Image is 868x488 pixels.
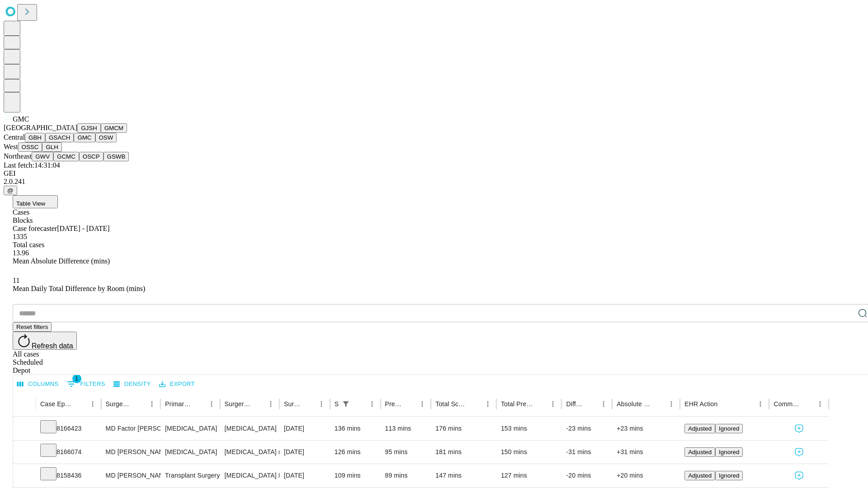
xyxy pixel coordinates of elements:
div: [DATE] [284,417,325,440]
button: Sort [585,398,597,410]
button: Menu [205,398,218,410]
span: [DATE] - [DATE] [57,225,109,232]
div: Surgery Date [284,400,302,408]
div: 150 mins [501,441,557,464]
span: Reset filters [16,324,48,330]
div: Absolute Difference [617,400,651,408]
span: Adjusted [688,425,712,432]
button: Sort [801,398,814,410]
div: -23 mins [566,417,608,440]
button: Sort [534,398,547,410]
button: GWV [32,152,53,161]
div: [MEDICAL_DATA] [165,441,215,464]
span: Northeast [4,152,32,160]
button: OSCP [79,152,104,161]
button: GJSH [77,123,101,133]
button: OSSC [18,142,42,152]
span: Mean Absolute Difference (mins) [13,257,110,265]
div: -20 mins [566,464,608,487]
span: GMC [13,115,29,123]
span: West [4,143,18,150]
button: GSWB [104,152,129,161]
button: @ [4,186,17,195]
div: [MEDICAL_DATA] [165,417,215,440]
div: Total Scheduled Duration [435,400,468,408]
div: 8166074 [40,441,97,464]
div: Transplant Surgery [165,464,215,487]
span: Ignored [719,425,739,432]
button: Select columns [15,377,61,391]
div: 126 mins [335,441,376,464]
div: 8166423 [40,417,97,440]
button: Sort [193,398,205,410]
div: EHR Action [684,400,717,408]
button: Density [111,377,153,391]
div: 181 mins [435,441,492,464]
div: 153 mins [501,417,557,440]
button: Sort [74,398,86,410]
span: 13.96 [13,249,29,257]
button: Sort [469,398,481,410]
span: Last fetch: 14:31:04 [4,161,60,169]
div: [DATE] [284,441,325,464]
button: Adjusted [684,471,715,480]
button: Menu [814,398,826,410]
div: Surgeon Name [106,400,132,408]
button: Expand [18,445,31,460]
button: Sort [302,398,315,410]
div: +20 mins [617,464,675,487]
button: Sort [403,398,416,410]
div: GEI [4,169,864,178]
div: [DATE] [284,464,325,487]
div: 2.0.241 [4,178,864,186]
button: Expand [18,421,31,437]
span: Total cases [13,241,44,249]
button: Refresh data [13,332,77,350]
button: Menu [597,398,610,410]
button: GLH [42,142,61,152]
button: GCMC [53,152,79,161]
button: Menu [416,398,429,410]
div: -31 mins [566,441,608,464]
span: Mean Daily Total Difference by Room (mins) [13,285,145,292]
div: 109 mins [335,464,376,487]
div: +23 mins [617,417,675,440]
div: MD [PERSON_NAME] [106,464,156,487]
span: 1335 [13,233,27,240]
span: @ [7,187,14,194]
div: Total Predicted Duration [501,400,533,408]
span: Adjusted [688,472,712,479]
button: Adjusted [684,447,715,457]
button: Menu [146,398,158,410]
button: Sort [133,398,146,410]
button: Sort [353,398,366,410]
span: Table View [16,200,45,207]
button: Adjusted [684,424,715,433]
div: Comments [774,400,800,408]
div: Difference [566,400,584,408]
button: Sort [652,398,665,410]
span: Ignored [719,449,739,455]
div: 127 mins [501,464,557,487]
button: Menu [315,398,328,410]
div: [MEDICAL_DATA] REVISION [MEDICAL_DATA] CANNULA OR [MEDICAL_DATA] [225,464,275,487]
button: Ignored [715,471,743,480]
div: Primary Service [165,400,191,408]
div: Surgery Name [225,400,251,408]
button: Ignored [715,447,743,457]
div: MD [PERSON_NAME] [106,441,156,464]
div: Scheduled In Room Duration [335,400,339,408]
button: Sort [718,398,731,410]
button: GBH [25,133,45,142]
button: Table View [13,195,58,208]
span: Adjusted [688,449,712,455]
button: Reset filters [13,322,52,332]
div: 147 mins [435,464,492,487]
div: 89 mins [385,464,427,487]
div: 136 mins [335,417,376,440]
button: GMCM [101,123,127,133]
div: 8158436 [40,464,97,487]
button: Sort [252,398,264,410]
button: Expand [18,468,31,484]
button: OSW [95,133,117,142]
